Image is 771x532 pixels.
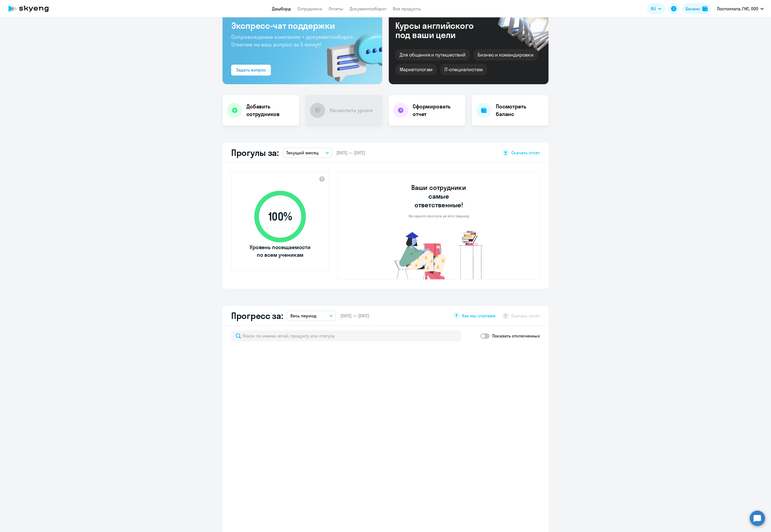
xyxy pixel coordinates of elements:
span: 100 % [249,210,311,223]
div: Курсы английского под ваши цели [395,21,488,39]
input: Поиск по имени, email, продукту или статусу [231,330,461,341]
span: Скачать отчет [511,150,540,156]
span: [DATE] — [DATE] [336,150,365,156]
p: Весь период [290,312,316,319]
button: Задать вопрос [231,65,271,76]
h4: Добавить сотрудников [246,103,295,118]
a: Сотрудники [297,6,322,11]
p: Текущий месяц [286,149,319,156]
a: Отчеты [329,6,343,11]
span: Сопровождение компании + документооборот. Ответим на ваш вопрос за 5 минут! [231,33,354,48]
div: Бизнес и командировки [473,49,538,61]
button: Текущий месяц [283,148,332,158]
span: RU [651,5,656,12]
button: Весь период [287,311,336,321]
p: Показать отключенных [492,333,540,339]
h3: Экспресс-чат поддержки [231,20,374,31]
h3: Ваши сотрудники самые ответственные! [404,183,474,209]
span: Уровень посещаемости по всем ученикам [249,243,311,259]
div: Маркетологам [395,64,437,75]
div: Задать вопрос [236,67,266,73]
img: no-truants [384,229,493,279]
img: bg-img [319,23,382,84]
h4: Начислить уроки [330,107,373,114]
button: Балансbalance [682,3,711,14]
p: Ни одного прогула за этот период [409,214,469,218]
button: Постоплата, ГНС, ООО [714,2,766,15]
a: Дашборд [272,6,291,11]
span: Как мы считаем [462,313,496,319]
h4: Сформировать отчет [413,103,461,118]
div: IT-специалистам [440,64,487,75]
span: [DATE] — [DATE] [340,313,369,319]
div: Баланс [686,5,700,12]
p: Постоплата, ГНС, ООО [717,5,758,12]
a: Все продукты [393,6,421,11]
h2: Прогресс за: [231,310,283,321]
h4: Посмотреть баланс [496,103,544,118]
button: RU [647,3,665,14]
div: Для общения и путешествий [395,49,470,61]
a: Документооборот [350,6,386,11]
h2: Прогулы за: [231,147,279,158]
img: balance [702,6,708,11]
